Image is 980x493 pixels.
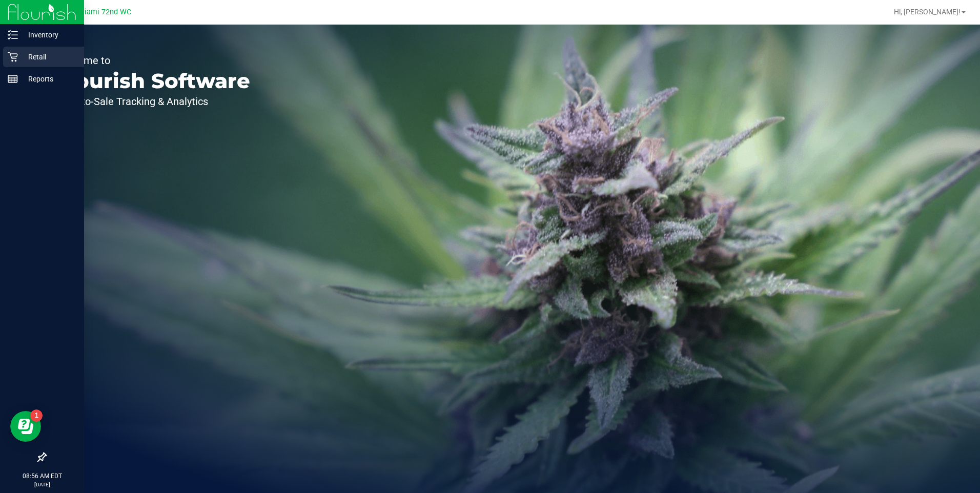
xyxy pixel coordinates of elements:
p: Flourish Software [55,71,250,91]
span: Hi, [PERSON_NAME]! [894,8,961,16]
inline-svg: Retail [8,52,18,62]
iframe: Resource center [10,411,41,442]
p: Seed-to-Sale Tracking & Analytics [55,96,250,107]
iframe: Resource center unread badge [30,409,43,422]
inline-svg: Inventory [8,30,18,40]
p: Inventory [18,29,79,41]
p: Reports [18,73,79,85]
p: Retail [18,51,79,63]
p: [DATE] [5,481,79,488]
p: 08:56 AM EDT [5,471,79,481]
p: Welcome to [55,55,250,66]
inline-svg: Reports [8,74,18,84]
span: Miami 72nd WC [78,8,131,16]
